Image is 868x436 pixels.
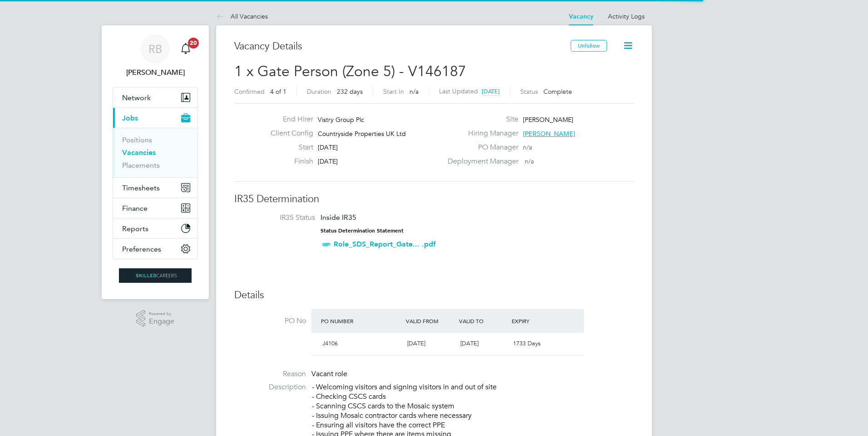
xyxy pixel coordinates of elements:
[113,87,197,107] button: Network
[523,116,573,124] span: [PERSON_NAME]
[482,87,500,95] span: [DATE]
[383,87,404,96] label: Start In
[439,87,478,95] label: Last Updated
[113,218,197,238] button: Reports
[136,310,175,327] a: Powered byEngage
[270,87,286,96] span: 4 of 1
[321,228,404,234] strong: Status Determination Statement
[263,115,313,124] label: End Hirer
[457,313,510,329] div: Valid To
[569,13,593,20] a: Vacancy
[263,157,313,166] label: Finish
[113,268,198,283] a: Go to home page
[263,143,313,152] label: Start
[188,38,199,48] span: 20
[122,148,156,157] a: Vacancies
[148,43,162,55] span: RB
[234,63,466,80] span: 1 x Gate Person (Zone 5) - V146187
[318,130,406,138] span: Countryside Properties UK Ltd
[543,87,572,96] span: Complete
[122,161,160,170] a: Placements
[113,67,198,78] span: Ryan Burns
[234,193,634,206] h3: IR35 Determination
[234,289,634,302] h3: Details
[318,143,338,151] span: [DATE]
[307,87,331,96] label: Duration
[113,128,197,177] div: Jobs
[119,268,192,283] img: skilledcareers-logo-retina.png
[177,34,195,63] a: 20
[321,213,356,222] span: Inside IR35
[113,34,198,78] a: RB[PERSON_NAME]
[311,369,347,378] span: Vacant role
[234,316,306,326] label: PO No
[322,339,338,347] span: J4106
[318,157,338,165] span: [DATE]
[513,339,541,347] span: 1733 Days
[122,114,138,122] span: Jobs
[525,157,534,165] span: n/a
[409,87,419,96] span: n/a
[122,245,161,253] span: Preferences
[523,143,532,151] span: n/a
[234,40,571,53] h3: Vacancy Details
[113,178,197,198] button: Timesheets
[318,116,364,124] span: Vistry Group Plc
[122,224,148,233] span: Reports
[234,369,306,379] label: Reason
[520,87,538,96] label: Status
[122,136,152,144] a: Positions
[102,25,209,299] nav: Main navigation
[404,313,457,329] div: Valid From
[523,130,575,138] span: [PERSON_NAME]
[407,339,425,347] span: [DATE]
[149,310,174,318] span: Powered by
[509,313,562,329] div: Expiry
[113,239,197,259] button: Preferences
[334,240,436,248] a: Role_SDS_Report_Gate... .pdf
[113,198,197,218] button: Finance
[442,143,518,152] label: PO Manager
[122,204,148,213] span: Finance
[234,87,265,96] label: Confirmed
[571,40,607,52] button: Unfollow
[460,339,478,347] span: [DATE]
[234,383,306,392] label: Description
[442,115,518,124] label: Site
[122,93,151,102] span: Network
[243,213,315,223] label: IR35 Status
[337,87,363,96] span: 232 days
[216,12,268,20] a: All Vacancies
[122,184,160,192] span: Timesheets
[319,313,404,329] div: PO Number
[442,129,518,138] label: Hiring Manager
[608,12,645,20] a: Activity Logs
[442,157,518,166] label: Deployment Manager
[149,318,174,325] span: Engage
[263,129,313,138] label: Client Config
[113,108,197,128] button: Jobs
